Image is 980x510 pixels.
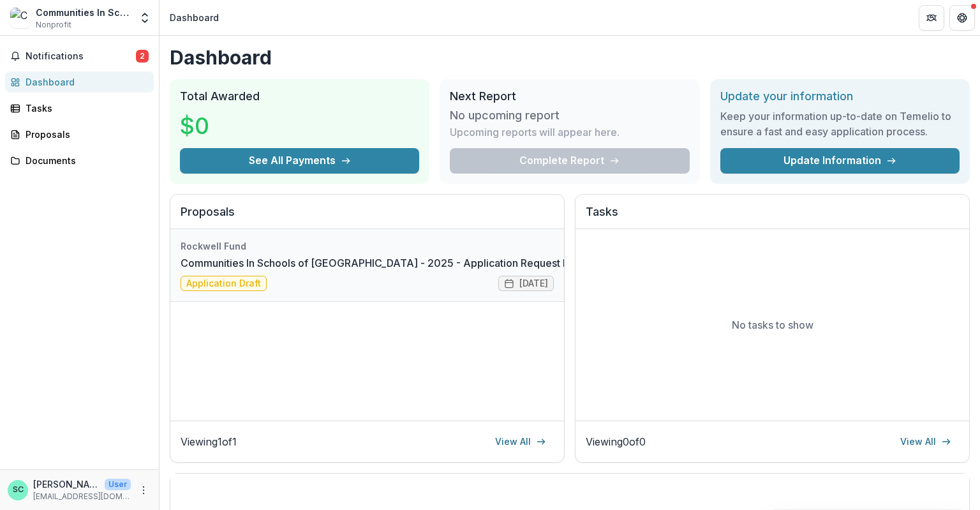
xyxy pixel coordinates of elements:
div: Dashboard [26,75,144,89]
h2: Next Report [450,89,689,103]
h2: Total Awarded [180,89,419,103]
p: Viewing 1 of 1 [181,434,237,449]
button: More [136,483,151,498]
p: [PERSON_NAME] [33,477,100,491]
a: Proposals [5,124,154,145]
p: Upcoming reports will appear here. [450,124,620,140]
a: Tasks [5,98,154,119]
a: Documents [5,150,154,171]
h3: $0 [180,109,276,143]
button: Get Help [949,5,975,31]
a: View All [893,431,959,452]
button: Notifications2 [5,46,154,66]
a: View All [487,431,554,452]
span: 2 [136,50,149,63]
a: Communities In Schools of [GEOGRAPHIC_DATA] - 2025 - Application Request Form - Education [181,255,644,271]
button: Open entity switcher [136,5,154,31]
div: Documents [26,154,144,167]
a: Update Information [720,148,960,174]
h3: No upcoming report [450,109,560,123]
p: Viewing 0 of 0 [586,434,646,449]
p: [EMAIL_ADDRESS][DOMAIN_NAME] [33,491,131,502]
h2: Update your information [720,89,960,103]
a: Dashboard [5,71,154,93]
div: Sarah Conlon [13,486,24,494]
div: Communities In Schools of [GEOGRAPHIC_DATA] [36,6,131,19]
h1: Dashboard [170,46,970,69]
button: Partners [919,5,944,31]
p: User [105,479,131,490]
button: See All Payments [180,148,419,174]
nav: breadcrumb [165,8,224,27]
h2: Proposals [181,205,554,229]
p: No tasks to show [732,317,813,333]
span: Nonprofit [36,19,71,31]
div: Dashboard [170,11,219,24]
div: Tasks [26,101,144,115]
span: Notifications [26,51,136,62]
h2: Tasks [586,205,959,229]
img: Communities In Schools of Houston [10,8,31,28]
div: Proposals [26,128,144,141]
h3: Keep your information up-to-date on Temelio to ensure a fast and easy application process. [720,109,960,139]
